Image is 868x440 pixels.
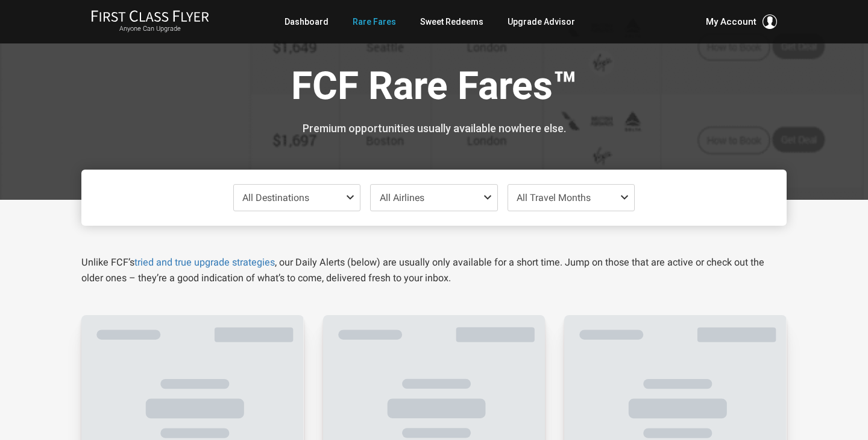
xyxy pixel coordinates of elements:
[90,123,778,135] h3: Premium opportunities usually available nowhere else.
[353,11,396,33] a: Rare Fares
[285,11,329,33] a: Dashboard
[242,192,309,203] span: All Destinations
[380,192,424,203] span: All Airlines
[134,257,275,268] a: tried and true upgrade strategies
[508,11,575,33] a: Upgrade Advisor
[706,14,777,29] button: My Account
[81,255,787,286] p: Unlike FCF’s , our Daily Alerts (below) are usually only available for a short time. Jump on thos...
[91,10,209,34] a: First Class FlyerAnyone Can Upgrade
[420,11,483,33] a: Sweet Redeems
[91,10,209,22] img: First Class Flyer
[90,65,778,112] h1: FCF Rare Fares™
[91,25,209,33] small: Anyone Can Upgrade
[517,192,591,203] span: All Travel Months
[706,14,756,29] span: My Account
